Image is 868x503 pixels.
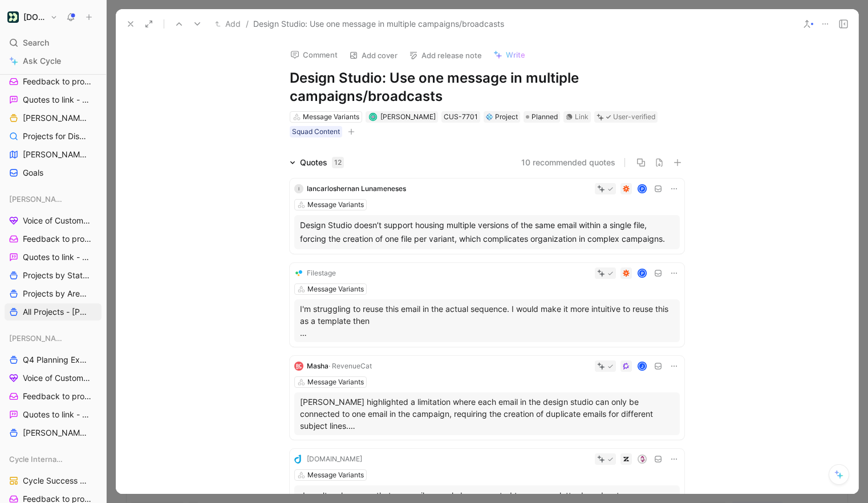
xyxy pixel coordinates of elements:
[5,212,102,229] a: Voice of Customer - [PERSON_NAME]
[5,285,102,302] a: Projects by Area - [PERSON_NAME]
[307,362,328,370] span: Masha
[613,111,655,123] div: User-verified
[5,406,102,423] a: Quotes to link - [PERSON_NAME]
[307,283,364,295] div: Message Variants
[5,451,102,468] div: Cycle Internal and Tracking
[23,391,92,402] span: Feedback to process - [PERSON_NAME]
[370,114,376,120] img: avatar
[5,109,102,127] a: [PERSON_NAME]'s Owned Projects
[5,190,102,208] div: [PERSON_NAME]'s Views
[23,149,90,160] span: [PERSON_NAME] - Initiatives
[488,47,530,63] button: Write
[5,303,102,321] a: All Projects - [PERSON_NAME]
[23,372,91,384] span: Voice of Customer - [PERSON_NAME]
[23,112,91,124] span: [PERSON_NAME]'s Owned Projects
[5,91,102,108] a: Quotes to link - [PERSON_NAME]
[292,126,340,137] div: Squad Content
[5,128,102,145] a: Projects for Discovery
[23,306,90,318] span: All Projects - [PERSON_NAME]
[344,47,403,63] button: Add cover
[307,469,364,481] div: Message Variants
[5,164,102,181] a: Goals
[23,94,91,106] span: Quotes to link - [PERSON_NAME]
[5,249,102,266] a: Quotes to link - [PERSON_NAME]
[506,50,525,60] span: Write
[300,396,674,432] p: [PERSON_NAME] highlighted a limitation where each email in the design studio can only be connecte...
[303,111,359,123] div: Message Variants
[307,376,364,388] div: Message Variants
[5,330,102,441] div: [PERSON_NAME]' ViewsQ4 Planning ExplorationVoice of Customer - [PERSON_NAME]Feedback to process -...
[23,131,88,142] span: Projects for Discovery
[307,184,406,193] span: Iancarloshernan Lunameneses
[328,362,372,370] span: · RevenueCat
[307,267,336,279] div: Filestage
[5,330,102,347] div: [PERSON_NAME]' Views
[23,270,91,281] span: Projects by Status - [PERSON_NAME]
[23,215,91,226] span: Voice of Customer - [PERSON_NAME]
[23,288,91,299] span: Projects by Area - [PERSON_NAME]
[300,156,344,169] div: Quotes
[307,199,364,210] div: Message Variants
[639,363,646,370] div: J
[7,11,19,23] img: Customer.io
[444,111,478,123] div: CUS-7701
[639,270,646,277] div: P
[639,456,646,463] img: avatar
[294,184,303,193] div: I
[486,113,493,120] img: 💠
[380,112,436,121] span: [PERSON_NAME]
[9,332,63,344] span: [PERSON_NAME]' Views
[23,409,91,420] span: Quotes to link - [PERSON_NAME]
[294,362,303,371] img: logo
[5,34,102,51] div: Search
[23,427,90,439] span: [PERSON_NAME] - Projects
[23,36,49,50] span: Search
[23,475,88,486] span: Cycle Success Metrics
[294,455,303,464] img: logo
[5,146,102,163] a: [PERSON_NAME] - Initiatives
[212,17,244,31] button: Add
[300,489,674,502] div: doesn't make sense that an email can only be connected to one newsletter broadcast
[253,17,504,31] span: Design Studio: Use one message in multiple campaigns/broadcasts
[23,233,92,245] span: Feedback to process - [PERSON_NAME]
[23,354,88,366] span: Q4 Planning Exploration
[290,69,684,106] h1: Design Studio: Use one message in multiple campaigns/broadcasts
[5,351,102,368] a: Q4 Planning Exploration
[486,111,518,123] div: Project
[9,193,63,205] span: [PERSON_NAME]'s Views
[532,111,558,123] span: Planned
[5,267,102,284] a: Projects by Status - [PERSON_NAME]
[23,54,61,68] span: Ask Cycle
[300,303,674,339] p: I'm struggling to reuse this email in the actual sequence. I would make it more intuitive to reus...
[9,453,64,465] span: Cycle Internal and Tracking
[5,52,102,70] a: Ask Cycle
[23,251,91,263] span: Quotes to link - [PERSON_NAME]
[332,157,344,168] div: 12
[285,156,348,169] div: Quotes12
[5,9,60,25] button: Customer.io[DOMAIN_NAME]
[23,12,46,22] h1: [DOMAIN_NAME]
[5,190,102,321] div: [PERSON_NAME]'s ViewsVoice of Customer - [PERSON_NAME]Feedback to process - [PERSON_NAME]Quotes t...
[404,47,487,63] button: Add release note
[5,424,102,441] a: [PERSON_NAME] - Projects
[294,269,303,278] img: logo
[23,76,92,87] span: Feedback to process - [PERSON_NAME]
[23,167,43,179] span: Goals
[246,17,249,31] span: /
[639,185,646,193] div: P
[5,230,102,248] a: Feedback to process - [PERSON_NAME]
[5,73,102,90] a: Feedback to process - [PERSON_NAME]
[5,33,102,181] div: Glen's ViewsVoice of Customer - [PERSON_NAME]Feedback to process - [PERSON_NAME]Quotes to link - ...
[521,156,615,169] button: 10 recommended quotes
[484,111,520,123] div: 💠Project
[285,47,343,63] button: Comment
[5,370,102,387] a: Voice of Customer - [PERSON_NAME]
[575,111,589,123] div: Link
[5,388,102,405] a: Feedback to process - [PERSON_NAME]
[300,218,674,246] div: Design Studio doesn’t support housing multiple versions of the same email within a single file, f...
[524,111,560,123] div: Planned
[5,472,102,489] a: Cycle Success Metrics
[307,453,362,465] div: [DOMAIN_NAME]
